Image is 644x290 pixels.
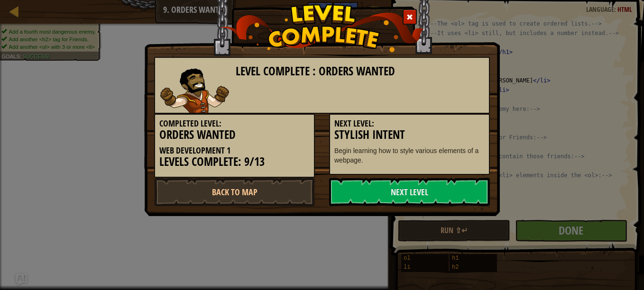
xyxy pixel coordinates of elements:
[160,68,229,113] img: duelist.png
[334,119,485,128] h5: Next Level:
[329,178,490,206] a: Next Level
[159,155,310,168] h3: Levels Complete: 9/13
[221,4,424,52] img: level_complete.png
[334,128,485,141] h3: Stylish Intent
[159,146,310,155] h5: Web Development 1
[159,119,310,128] h5: Completed Level:
[236,65,485,78] h3: Level Complete : Orders Wanted
[334,146,485,165] p: Begin learning how to style various elements of a webpage.
[159,128,310,141] h3: Orders Wanted
[154,178,315,206] a: Back to Map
